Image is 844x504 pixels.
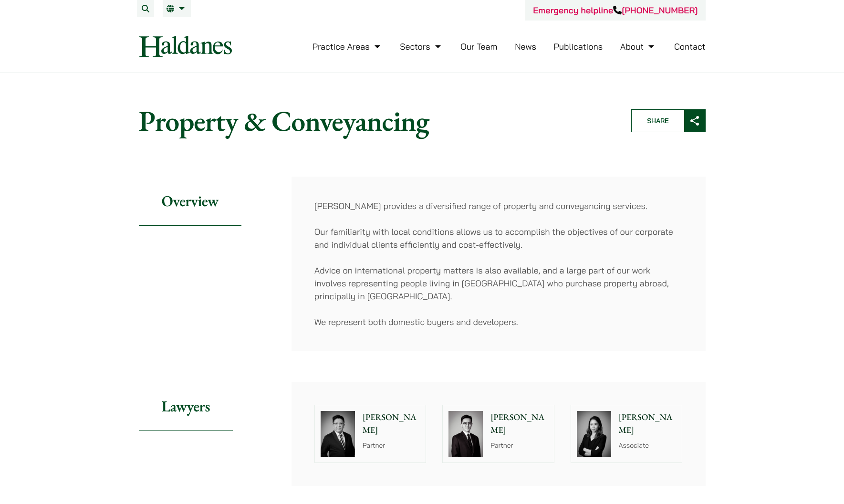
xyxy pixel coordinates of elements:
h2: Overview [139,177,241,226]
button: Share [631,109,706,132]
img: Logo of Haldanes [139,36,232,57]
p: We represent both domestic buyers and developers. [314,315,683,328]
p: Partner [490,441,548,451]
p: Partner [363,441,420,451]
a: Emergency helpline[PHONE_NUMBER] [533,5,698,16]
p: [PERSON_NAME] [619,411,677,437]
p: [PERSON_NAME] provides a diversified range of property and conveyancing services. [314,199,683,212]
a: News [515,41,536,52]
a: About [620,41,656,52]
a: Our Team [460,41,497,52]
a: [PERSON_NAME] Partner [442,405,554,463]
p: Advice on international property matters is also available, and a large part of our work involves... [314,264,683,303]
a: EN [167,5,187,12]
a: Practice Areas [313,41,383,52]
p: Associate [619,441,677,451]
a: Contact [674,41,706,52]
p: [PERSON_NAME] [490,411,548,437]
a: Publications [554,41,603,52]
a: [PERSON_NAME] Associate [571,405,683,463]
p: Our familiarity with local conditions allows us to accomplish the objectives of our corporate and... [314,225,683,251]
a: [PERSON_NAME] Partner [314,405,427,463]
h1: Property & Conveyancing [139,104,615,138]
span: Share [632,110,684,132]
h2: Lawyers [139,382,233,431]
p: [PERSON_NAME] [363,411,420,437]
a: Sectors [400,41,443,52]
